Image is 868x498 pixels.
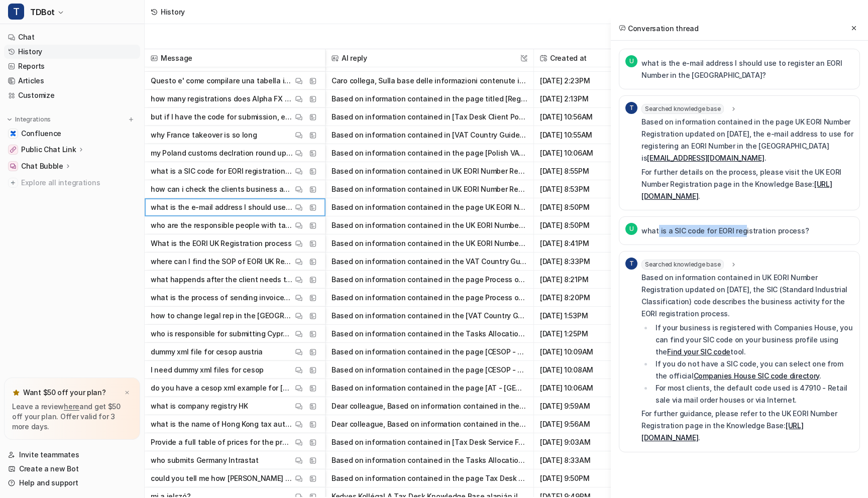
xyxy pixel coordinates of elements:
[332,307,527,325] button: Based on information contained in the [VAT Country Guide - [GEOGRAPHIC_DATA]]([URL][DOMAIN_NAME])...
[151,162,293,180] p: what is a SIC code for EORI registration process?
[619,23,699,34] h2: Conversation thread
[538,415,620,433] span: [DATE] 9:56AM
[151,180,293,198] p: how can i check the clients business address to complete an EORI UK Registration process?
[332,108,527,126] button: Based on information contained in [Tax Desk Client Portal Documentation]([URL][DOMAIN_NAME]) upda...
[21,175,136,191] span: Explore all integrations
[161,7,185,17] div: History
[332,144,527,162] button: Based on information contained in the page [Polish VAT Return]([URL][DOMAIN_NAME]) updated on [DA...
[151,72,293,90] p: Questo e' come compilare una tabella intrastat italiana per i servizi. ci hanno detto questo SK70...
[332,325,527,343] button: Based on information contained in the Tasks Allocation page ([URL][DOMAIN_NAME]) updated on [DATE...
[625,223,637,235] span: U
[151,234,292,253] p: What is the EORI UK Registration process
[4,114,54,125] button: Integrations
[8,4,24,20] span: T
[332,90,527,108] button: Based on information contained in the page titled [Registration and take over processes to be fol...
[641,57,853,81] p: what is the e-mail address I should use to register an EORI Number in the [GEOGRAPHIC_DATA]?
[332,162,527,180] button: Based on information contained in UK EORI Number Registration updated on [DATE], the SIC (Standar...
[538,253,620,271] span: [DATE] 8:33PM
[330,49,529,67] span: AI reply
[151,469,293,487] p: could you tell me how [PERSON_NAME] can login to the portal?
[538,361,620,379] span: [DATE] 10:08AM
[4,462,140,476] a: Create a new Bot
[332,253,527,271] button: Based on information contained in the VAT Country Guide - [GEOGRAPHIC_DATA] updated on [DATE], yo...
[151,126,257,144] p: why France takeover is so long
[332,379,527,397] button: Based on information contained in the page [AT - [GEOGRAPHIC_DATA] - CESOP]([URL][DOMAIN_NAME]) u...
[641,104,724,114] span: Searched knowledge base
[641,180,832,200] a: [URL][DOMAIN_NAME]
[4,476,140,490] a: Help and support
[538,72,620,90] span: [DATE] 2:23PM
[538,49,620,67] span: Created at
[332,271,527,289] button: Based on information contained in the page Process of sending invoices to clients ([URL][DOMAIN_N...
[4,74,140,88] a: Articles
[151,343,263,361] p: dummy xml file for cesop austria
[128,116,135,123] img: menu_add.svg
[538,433,620,451] span: [DATE] 9:03AM
[23,388,106,398] p: Want $50 off your plan?
[694,371,819,380] a: Companies House SIC code directory
[4,127,140,141] a: ConfluenceConfluence
[332,433,527,451] button: Based on information contained in [Tax Desk Service Fees]([URL][DOMAIN_NAME]) updated on [DATE], ...
[625,55,637,67] span: U
[64,402,79,411] a: here
[332,415,527,433] button: Dear colleague, Based on information contained in the page [Guide to check CN and HK company docu...
[625,258,637,270] span: T
[151,108,293,126] p: but if I have the code for submission, even if the takeover takes time, the submission is still ok?
[653,358,853,382] li: If you do not have a SIC code, you can select one from the official .
[21,145,76,155] p: Public Chat Link
[538,126,620,144] span: [DATE] 10:55AM
[332,234,527,253] button: Based on information contained in the UK EORI Number Registration page ([URL][DOMAIN_NAME]) updat...
[641,408,853,444] p: For further guidance, please refer to the UK EORI Number Registration page in the Knowledge Base: .
[538,234,620,253] span: [DATE] 8:41PM
[641,225,809,237] p: what is a SIC code for EORI registration process?
[538,162,620,180] span: [DATE] 8:55PM
[151,90,293,108] p: how many registrations does Alpha FX have with us?
[15,115,51,123] p: Integrations
[151,289,293,307] p: what is the process of sending invoices to clients?
[151,361,264,379] p: I need dummy xml files for cesop
[538,180,620,198] span: [DATE] 8:53PM
[538,271,620,289] span: [DATE] 8:21PM
[538,397,620,415] span: [DATE] 9:59AM
[124,390,130,396] img: x
[151,271,293,289] p: what happends after the client needs to modify an invoice? what is the process to follow?
[332,361,527,379] button: Based on information contained in the page [CESOP - General Guidance]([URL][DOMAIN_NAME]) updated...
[332,289,527,307] button: Based on information contained in the page Process of sending invoices to clients ([URL][DOMAIN_N...
[332,216,527,234] button: Based on information contained in the UK EORI Number Registration page ([URL][DOMAIN_NAME]) updat...
[538,343,620,361] span: [DATE] 10:09AM
[538,451,620,469] span: [DATE] 8:33AM
[151,216,293,234] p: who are the responsible people with taxdesk for the UK EORI Number registration?
[30,5,55,19] span: TDBot
[538,289,620,307] span: [DATE] 8:20PM
[625,102,637,114] span: T
[4,448,140,462] a: Invite teammates
[538,198,620,216] span: [DATE] 8:50PM
[667,347,730,356] a: Find your SIC code
[151,451,259,469] p: who submits Germany Intrastat
[332,469,527,487] button: Based on information contained in the page Tax Desk Client Portal Documentation updated on [DATE]...
[151,325,293,343] p: who is responsible for submitting Cyprus CESOP reports
[641,116,853,164] p: Based on information contained in the page UK EORI Number Registration updated on [DATE], the e-m...
[12,402,132,432] p: Leave a review and get $50 off your plan. Offer valid for 3 more days.
[151,144,293,162] p: my Poland customs declration round up the number, but our data upload on portal rounds normally. ...
[4,45,140,59] a: History
[151,307,293,325] p: how to change legal rep in the [GEOGRAPHIC_DATA]
[538,144,620,162] span: [DATE] 10:06AM
[332,451,527,469] button: Based on information contained in the Tasks Allocation page ([URL][DOMAIN_NAME]) updated on [DATE...
[538,469,620,487] span: [DATE] 9:50PM
[332,72,527,90] button: Caro collega, Sulla base delle informazioni contenute in [[GEOGRAPHIC_DATA]]([URL][DOMAIN_NAME]) ...
[4,59,140,73] a: Reports
[151,415,293,433] p: what is the name of Hong Kong tax authoruty, like HMRC for the [GEOGRAPHIC_DATA]
[538,325,620,343] span: [DATE] 1:25PM
[151,253,293,271] p: where can I find the SOP of EORI UK Registraition?
[332,397,527,415] button: Dear colleague, Based on information contained in the page [Guide to check CN and HK company docu...
[641,272,853,320] p: Based on information contained in UK EORI Number Registration updated on [DATE], the SIC (Standar...
[647,154,764,162] a: [EMAIL_ADDRESS][DOMAIN_NAME]
[10,163,16,169] img: Chat Bubble
[538,216,620,234] span: [DATE] 8:50PM
[10,131,16,137] img: Confluence
[151,433,293,451] p: Provide a full table of prices for the products we offer.
[332,126,527,144] button: Based on information contained in [VAT Country Guide - [GEOGRAPHIC_DATA]]([URL][DOMAIN_NAME]) upd...
[149,49,321,67] span: Message
[332,343,527,361] button: Based on information contained in the page [CESOP - General Guidance]([URL][DOMAIN_NAME]) updated...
